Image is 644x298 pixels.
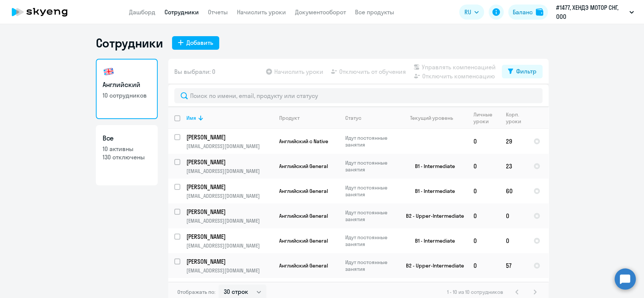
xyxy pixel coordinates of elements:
[186,158,272,166] p: [PERSON_NAME]
[103,91,151,99] p: 10 сотрудников
[403,115,467,121] div: Текущий уровень
[129,8,155,16] a: Дашборд
[397,253,467,278] td: B2 - Upper-Intermediate
[397,179,467,203] td: B1 - Intermediate
[186,133,273,141] a: [PERSON_NAME]
[186,257,272,266] p: [PERSON_NAME]
[279,163,328,170] span: Английский General
[174,88,543,103] input: Поиск по имени, email, продукту или статусу
[186,257,273,266] a: [PERSON_NAME]
[279,188,328,194] span: Английский General
[459,5,484,20] button: RU
[397,203,467,228] td: B2 - Upper-Intermediate
[186,208,272,216] p: [PERSON_NAME]
[345,234,397,248] p: Идут постоянные занятия
[500,154,527,179] td: 23
[208,8,228,16] a: Отчеты
[410,115,453,121] div: Текущий уровень
[186,193,273,199] p: [EMAIL_ADDRESS][DOMAIN_NAME]
[186,208,273,216] a: [PERSON_NAME]
[103,80,151,90] h3: Английский
[502,65,543,78] button: Фильтр
[186,232,272,241] p: [PERSON_NAME]
[164,8,199,16] a: Сотрудники
[279,212,328,219] span: Английский General
[186,143,273,150] p: [EMAIL_ADDRESS][DOMAIN_NAME]
[103,66,115,78] img: english
[174,67,215,76] span: Вы выбрали: 0
[345,184,397,198] p: Идут постоянные занятия
[556,3,626,21] p: #1477, ХЕНДЭ МОТОР СНГ, ООО
[473,111,495,125] div: Личные уроки
[186,242,273,249] p: [EMAIL_ADDRESS][DOMAIN_NAME]
[96,35,163,50] h1: Сотрудники
[345,115,361,121] div: Статус
[186,183,273,191] a: [PERSON_NAME]
[508,5,548,20] button: Балансbalance
[237,8,286,16] a: Начислить уроки
[500,253,527,278] td: 57
[103,145,151,153] p: 10 активны
[397,228,467,253] td: B1 - Intermediate
[467,253,500,278] td: 0
[186,115,196,121] div: Имя
[500,129,527,154] td: 29
[186,267,273,274] p: [EMAIL_ADDRESS][DOMAIN_NAME]
[345,259,397,272] p: Идут постоянные занятия
[186,168,273,174] p: [EMAIL_ADDRESS][DOMAIN_NAME]
[96,125,158,185] a: Все10 активны130 отключены
[500,203,527,228] td: 0
[467,129,500,154] td: 0
[467,228,500,253] td: 0
[345,115,397,121] div: Статус
[473,111,500,125] div: Личные уроки
[467,179,500,203] td: 0
[172,36,219,50] button: Добавить
[397,154,467,179] td: B1 - Intermediate
[506,111,522,125] div: Корп. уроки
[279,138,328,145] span: Английский с Native
[186,38,213,47] div: Добавить
[355,8,394,16] a: Все продукты
[536,8,543,16] img: balance
[279,115,339,121] div: Продукт
[186,115,273,121] div: Имя
[467,203,500,228] td: 0
[345,134,397,148] p: Идут постоянные занятия
[500,179,527,203] td: 60
[186,133,272,141] p: [PERSON_NAME]
[279,115,300,121] div: Продукт
[516,67,536,76] div: Фильтр
[96,59,158,119] a: Английский10 сотрудников
[295,8,346,16] a: Документооборот
[513,8,533,17] div: Баланс
[552,3,638,21] button: #1477, ХЕНДЭ МОТОР СНГ, ООО
[345,159,397,173] p: Идут постоянные занятия
[177,289,215,295] span: Отображать по:
[345,209,397,223] p: Идут постоянные занятия
[500,228,527,253] td: 0
[467,154,500,179] td: 0
[186,158,273,166] a: [PERSON_NAME]
[186,232,273,241] a: [PERSON_NAME]
[447,289,503,295] span: 1 - 10 из 10 сотрудников
[279,262,328,269] span: Английский General
[186,183,272,191] p: [PERSON_NAME]
[506,111,527,125] div: Корп. уроки
[103,153,151,161] p: 130 отключены
[464,8,471,17] span: RU
[103,133,151,143] h3: Все
[186,217,273,224] p: [EMAIL_ADDRESS][DOMAIN_NAME]
[279,237,328,244] span: Английский General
